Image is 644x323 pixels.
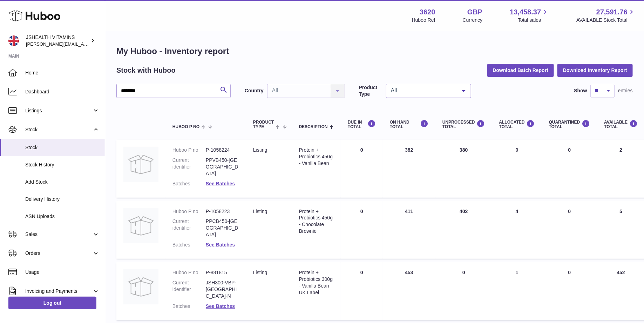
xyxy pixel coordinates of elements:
div: Huboo Ref [412,17,435,24]
dt: Current identifier [172,279,206,299]
span: 0 [568,147,571,153]
span: Listings [25,107,92,114]
span: Product Type [253,120,274,129]
span: Add Stock [25,179,100,185]
span: Sales [25,231,92,238]
dt: Batches [172,242,206,248]
td: 402 [435,201,492,259]
img: product image [123,208,158,243]
span: Stock History [25,161,100,168]
span: entries [618,87,633,94]
td: 380 [435,140,492,197]
span: Huboo P no [172,125,199,129]
span: listing [253,209,267,214]
a: 13,458.37 Total sales [510,7,549,24]
dt: Batches [172,180,206,187]
span: [PERSON_NAME][EMAIL_ADDRESS][DOMAIN_NAME] [26,41,141,47]
div: ON HAND Total [390,120,428,129]
button: Download Batch Report [487,64,554,77]
span: All [389,87,457,94]
dd: P-881815 [206,269,239,276]
dt: Current identifier [172,218,206,238]
span: Dashboard [25,88,100,95]
span: Stock [25,126,92,133]
span: AVAILABLE Stock Total [576,17,636,24]
td: 0 [341,262,383,320]
td: 4 [492,201,542,259]
span: listing [253,270,267,275]
span: 13,458.37 [510,7,541,17]
dt: Huboo P no [172,269,206,276]
td: 1 [492,262,542,320]
dt: Huboo P no [172,208,206,215]
div: AVAILABLE Total [604,120,638,129]
span: 0 [568,209,571,214]
label: Country [245,87,264,94]
label: Show [574,87,587,94]
strong: 3620 [420,7,435,17]
div: QUARANTINED Total [549,120,590,129]
dd: PPCB450-[GEOGRAPHIC_DATA] [206,218,239,238]
td: 453 [383,262,435,320]
span: Total sales [518,17,549,24]
dd: JSH300-VBP-[GEOGRAPHIC_DATA]-N [206,279,239,299]
div: Currency [463,17,483,24]
span: 27,591.76 [596,7,628,17]
h2: Stock with Huboo [116,66,176,75]
div: ALLOCATED Total [499,120,535,129]
div: JSHEALTH VITAMINS [26,34,89,47]
button: Download Inventory Report [557,64,633,77]
div: Protein + Probiotics 450g - Vanilla Bean [299,147,334,167]
dd: P-1058223 [206,208,239,215]
span: ASN Uploads [25,213,100,220]
img: product image [123,269,158,304]
td: 0 [341,201,383,259]
dd: P-1058224 [206,147,239,153]
a: Log out [8,297,96,309]
div: UNPROCESSED Total [442,120,485,129]
a: See Batches [206,303,235,309]
dd: PPVB450-[GEOGRAPHIC_DATA] [206,157,239,177]
a: 27,591.76 AVAILABLE Stock Total [576,7,636,24]
span: Usage [25,269,100,276]
img: francesca@jshealthvitamins.com [8,35,19,46]
span: Invoicing and Payments [25,288,92,295]
span: Description [299,125,328,129]
span: Delivery History [25,196,100,203]
div: DUE IN TOTAL [348,120,376,129]
img: product image [123,147,158,182]
span: Stock [25,144,100,151]
strong: GBP [467,7,482,17]
span: Home [25,70,100,76]
td: 0 [492,140,542,197]
td: 0 [435,262,492,320]
td: 0 [341,140,383,197]
h1: My Huboo - Inventory report [116,46,633,57]
dt: Huboo P no [172,147,206,153]
a: See Batches [206,242,235,248]
td: 382 [383,140,435,197]
span: 0 [568,270,571,275]
dt: Batches [172,303,206,310]
a: See Batches [206,181,235,186]
td: 411 [383,201,435,259]
span: listing [253,147,267,153]
span: Orders [25,250,92,257]
label: Product Type [359,84,382,98]
div: Protein + Probiotics 450g - Chocolate Brownie [299,208,334,235]
div: Protein + Probiotics 300g - Vanilla Bean UK Label [299,269,334,296]
dt: Current identifier [172,157,206,177]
